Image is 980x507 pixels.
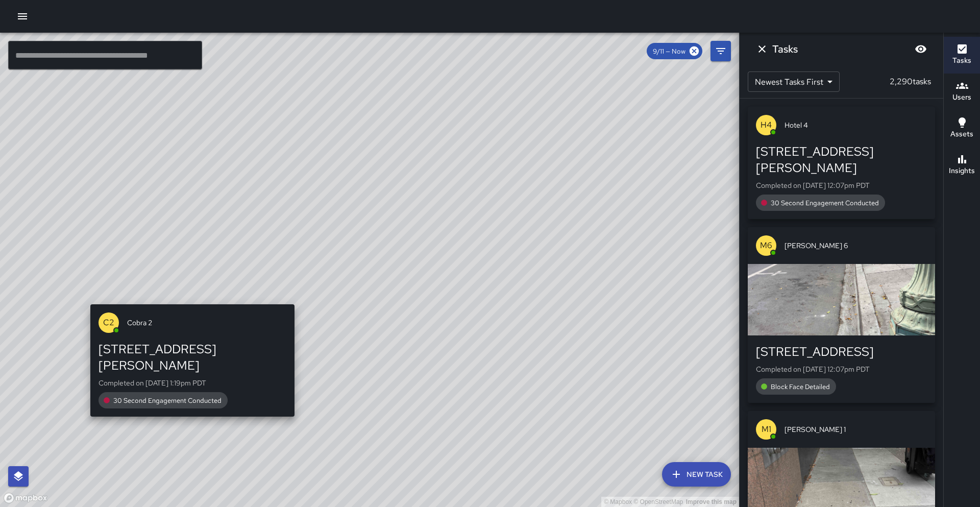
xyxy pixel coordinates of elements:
p: C2 [103,317,114,329]
button: Dismiss [752,39,772,59]
p: Completed on [DATE] 12:07pm PDT [756,364,927,374]
p: Completed on [DATE] 12:07pm PDT [756,180,927,190]
p: H4 [761,119,772,131]
div: 9/11 — Now [647,43,702,59]
button: Insights [944,147,980,184]
button: H4Hotel 4[STREET_ADDRESS][PERSON_NAME]Completed on [DATE] 12:07pm PDT30 Second Engagement Conducted [748,107,935,219]
button: Filters [710,41,731,61]
button: Blur [911,39,931,59]
div: Newest Tasks First [748,71,840,92]
button: New Task [662,462,731,487]
span: Hotel 4 [785,120,927,130]
p: M6 [760,239,772,252]
div: [STREET_ADDRESS][PERSON_NAME] [99,341,286,374]
div: [STREET_ADDRESS] [756,344,927,360]
div: [STREET_ADDRESS][PERSON_NAME] [756,143,927,176]
button: Users [944,74,980,110]
span: 30 Second Engagement Conducted [107,396,228,405]
h6: Assets [950,129,973,140]
h6: Insights [949,165,975,177]
button: C2Cobra 2[STREET_ADDRESS][PERSON_NAME]Completed on [DATE] 1:19pm PDT30 Second Engagement Conducted [90,304,295,417]
button: Tasks [944,37,980,74]
span: 9/11 — Now [647,47,692,56]
h6: Tasks [952,55,971,66]
button: Assets [944,110,980,147]
p: M1 [762,423,771,436]
span: Cobra 2 [127,318,286,328]
p: 2,290 tasks [886,76,935,88]
span: [PERSON_NAME] 6 [785,240,927,251]
h6: Tasks [772,41,798,57]
button: M6[PERSON_NAME] 6[STREET_ADDRESS]Completed on [DATE] 12:07pm PDTBlock Face Detailed [748,227,935,403]
span: Block Face Detailed [765,382,836,391]
h6: Users [952,92,971,103]
span: 30 Second Engagement Conducted [765,199,885,207]
p: Completed on [DATE] 1:19pm PDT [99,378,286,388]
span: [PERSON_NAME] 1 [785,424,927,434]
